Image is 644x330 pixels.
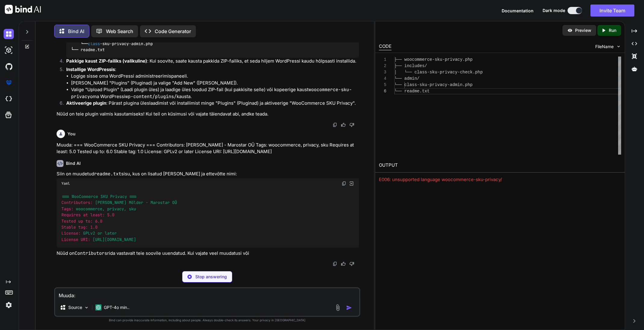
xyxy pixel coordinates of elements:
[75,250,107,256] code: Contributors
[71,80,359,87] li: [PERSON_NAME] "Plugins" (Pluginad) ja valige "Add New" ([PERSON_NAME]).
[83,231,95,236] span: GPLv2
[66,100,106,106] strong: Aktiveerige plugin
[394,76,420,81] span: └── admin/
[379,63,386,69] div: 2
[107,212,114,218] span: 5.0
[129,194,137,199] span: ===
[57,142,359,155] p: Muuda: === WooCommerce SKU Privacy === Contributors: [PERSON_NAME] - Marostar OÜ Tags: woocommerc...
[379,76,386,82] div: 4
[62,194,69,199] span: ===
[349,261,354,266] img: dislike
[88,41,100,46] span: class
[379,43,392,50] div: CODE
[341,122,346,127] img: like
[349,122,354,127] img: dislike
[95,218,102,224] span: 6.0
[146,200,148,205] span: -
[66,66,115,72] strong: Installige WordPressis
[4,61,14,72] img: githubDark
[155,28,191,35] p: Code Generator
[379,88,386,94] div: 6
[66,160,81,166] h6: Bind AI
[93,237,136,242] span: [URL][DOMAIN_NAME]
[94,171,121,177] code: readme.txt
[76,206,105,211] span: woocommerce,
[66,66,359,73] p: :
[195,274,227,280] p: Stop answering
[105,231,117,236] span: later
[66,100,359,107] p: : Pärast plugina üleslaadimist või installimist minge "Plugins" (Pluginad) ja aktiveerige "WooCom...
[4,78,14,88] img: premium
[61,200,93,205] span: Contributors:
[61,224,88,230] span: Stable tag:
[66,58,147,64] strong: Pakkige kaust ZIP-failiks (valikuline)
[71,10,153,53] code: woocommerce-sku-privacy/ ├── woocommerce-sku-privacy.php ├── includes/ │ └── -sku-privacy-check.p...
[375,158,625,172] h2: OUTPUT
[95,304,101,310] img: GPT-4o mini
[104,304,129,310] p: GPT-4o min..
[61,181,70,186] span: Yaml
[333,261,337,266] img: copy
[68,304,82,310] p: Source
[4,94,14,104] img: cloudideIcon
[61,212,105,218] span: Requires at least:
[379,82,386,88] div: 5
[125,94,177,100] code: wp-content/plugins/
[341,261,346,266] img: like
[334,304,341,311] img: attachment
[394,89,430,94] span: └── readme.txt
[595,44,614,50] span: FileName
[349,181,354,186] img: Open in Browser
[90,224,98,230] span: 1.0
[502,8,534,13] span: Documentation
[394,57,472,62] span: ├── woocommerce-sku-privacy.php
[54,318,360,322] p: Bind can provide inaccurate information, including about people. Always double-check its answers....
[394,63,427,68] span: ├── includes/
[68,28,84,35] p: Bind AI
[567,28,573,33] img: preview
[95,200,126,205] span: [PERSON_NAME]
[379,57,386,63] div: 1
[575,27,591,33] p: Preview
[379,176,621,183] div: E006: unsupported language woocommerce-sku-privacy/
[71,86,359,100] li: Valige "Upload Plugin" (Laadi plugin üles) ja laadige üles loodud ZIP-fail (kui pakkisite selle) ...
[616,44,621,49] img: chevron down
[4,45,14,55] img: darkAi-studio
[333,122,337,127] img: copy
[71,73,359,80] li: Logige sisse oma WordPressi administreerimispaneeli.
[4,300,14,310] img: settings
[66,58,359,65] p: : Kui soovite, saate kausta pakkida ZIP-failiks, et seda hiljem WordPressi kaudu hõlpsasti instal...
[57,171,359,177] p: Siin on muudetud sisu, kus on lisatud [PERSON_NAME] ja ettevõtte nimi:
[72,194,98,199] span: WooCommerce
[346,305,352,311] img: icon
[61,206,73,211] span: Tags:
[502,8,534,14] button: Documentation
[342,181,346,186] img: copy
[61,231,81,236] span: License:
[71,87,352,100] code: woocommerce-sku-privacy
[129,200,143,205] span: Mölder
[129,206,136,211] span: sku
[609,27,616,33] p: Run
[394,70,483,75] span: │ └── class-sku-privacy-check.php
[110,194,127,199] span: Privacy
[57,111,359,118] p: Nüüd on teie plugin valmis kasutamiseks! Kui teil on küsimusi või vajate täiendavat abi, andke te...
[57,250,359,257] p: Nüüd on rida vastavalt teie soovile uuendatud. Kui vajate veel muudatusi või
[67,131,76,137] h6: You
[61,218,93,224] span: Tested up to:
[172,200,177,205] span: OÜ
[61,237,90,242] span: License URI:
[4,29,14,39] img: darkChat
[150,200,170,205] span: Marostar
[5,5,41,14] img: Bind AI
[84,305,89,310] img: Pick Models
[101,194,108,199] span: SKU
[379,69,386,76] div: 3
[590,5,634,17] button: Invite Team
[394,82,472,87] span: └── class-sku-privacy-admin.php
[106,28,133,35] p: Web Search
[543,8,565,14] span: Dark mode
[98,231,102,236] span: or
[107,206,126,211] span: privacy,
